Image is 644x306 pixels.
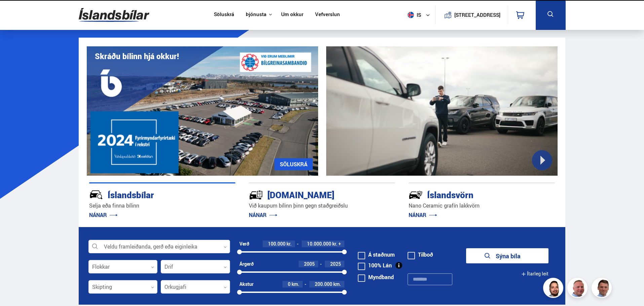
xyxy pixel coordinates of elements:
span: is [405,12,422,18]
img: JRvxyua_JYH6wB4c.svg [89,188,103,202]
span: 2005 [304,261,315,267]
div: [DOMAIN_NAME] [249,188,371,200]
span: km. [333,281,341,287]
a: Um okkur [281,11,303,18]
span: 200.000 [315,281,332,287]
img: -Svtn6bYgwAsiwNX.svg [409,188,423,202]
div: Árgerð [239,261,254,267]
a: NÁNAR [89,211,118,219]
span: 2025 [330,261,341,267]
a: SÖLUSKRÁ [274,158,313,170]
span: km. [292,281,299,287]
a: NÁNAR [409,211,437,219]
button: Sýna bíla [466,248,548,263]
label: Tilboð [408,252,433,257]
a: [STREET_ADDRESS] [439,5,504,25]
span: kr. [332,241,337,247]
button: Þjónusta [246,11,266,18]
img: nhp88E3Fdnt1Opn2.png [544,279,564,299]
button: is [405,5,435,25]
div: Íslandsbílar [89,188,212,200]
span: kr. [287,241,292,247]
label: 100% Lán [358,263,392,268]
div: Íslandsvörn [409,188,531,200]
img: tr5P-W3DuiFaO7aO.svg [249,188,263,202]
a: Vefverslun [315,11,340,18]
span: 10.000.000 [307,241,331,247]
span: 0 [288,281,291,287]
img: FbJEzSuNWCJXmdc-.webp [593,279,613,299]
span: 100.000 [268,241,286,247]
p: Selja eða finna bílinn [89,202,235,210]
img: svg+xml;base64,PHN2ZyB4bWxucz0iaHR0cDovL3d3dy53My5vcmcvMjAwMC9zdmciIHdpZHRoPSI1MTIiIGhlaWdodD0iNT... [408,12,414,18]
button: Ítarleg leit [521,266,548,281]
button: [STREET_ADDRESS] [457,12,498,18]
p: Við kaupum bílinn þinn gegn staðgreiðslu [249,202,395,210]
img: G0Ugv5HjCgRt.svg [79,4,149,26]
img: siFngHWaQ9KaOqBr.png [568,279,589,299]
label: Myndband [358,274,394,280]
h1: Skráðu bílinn hjá okkur! [95,52,179,61]
a: Söluskrá [214,11,234,18]
a: NÁNAR [249,211,277,219]
img: eKx6w-_Home_640_.png [87,46,318,176]
span: + [338,241,341,247]
div: Akstur [239,281,254,287]
div: Verð [239,241,249,247]
label: Á staðnum [358,252,395,257]
p: Nano Ceramic grafín lakkvörn [409,202,555,210]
